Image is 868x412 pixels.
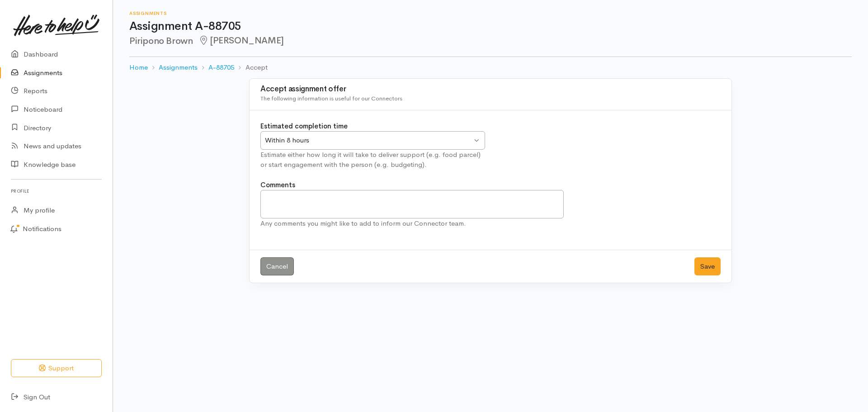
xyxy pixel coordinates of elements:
[159,62,198,73] a: Assignments
[129,36,852,46] h2: Piripono Brown
[234,62,267,73] li: Accept
[694,257,721,276] button: Save
[129,57,852,78] nav: breadcrumb
[198,35,283,46] span: [PERSON_NAME]
[260,150,485,170] div: Estimate either how long it will take to deliver support (e.g. food parcel) or start engagement w...
[208,62,234,73] a: A-88705
[129,20,852,33] h1: Assignment A-88705
[11,185,102,197] h6: Profile
[260,257,294,276] a: Cancel
[265,135,472,146] div: Within 8 hours
[260,180,295,190] label: Comments
[11,359,102,378] button: Support
[260,85,721,94] h3: Accept assignment offer
[129,62,148,73] a: Home
[260,95,402,102] span: The following information is useful for our Connectors
[260,121,348,132] label: Estimated completion time
[260,218,564,229] div: Any comments you might like to add to inform our Connector team.
[129,11,852,16] h6: Assignments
